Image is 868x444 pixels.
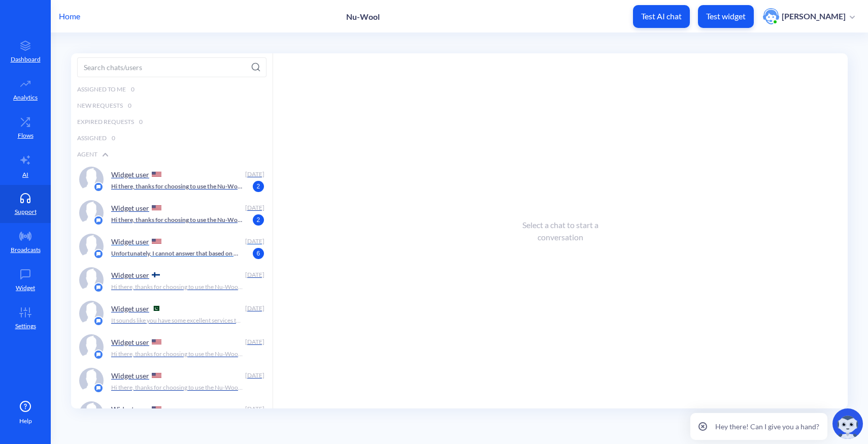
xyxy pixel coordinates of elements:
p: Unfortunately, I cannot answer that based on my current information. Could you please rephrase yo... [111,249,243,258]
p: Hi there, thanks for choosing to use the Nu-Wool Chatbot! How can I help you [DATE]? [111,282,243,292]
p: Widget user [111,170,149,179]
p: Dashboard [11,55,41,64]
span: 0 [112,134,115,143]
span: 0 [139,117,143,126]
div: Select a chat to start a conversation [508,219,613,243]
p: Hi there, thanks for choosing to use the Nu-Wool Chatbot! How can I help you [DATE]? [111,215,243,225]
a: platform iconWidget user [DATE] [71,397,273,431]
span: 6 [253,248,264,259]
img: US [152,339,161,344]
div: [DATE] [244,337,264,346]
div: [DATE] [244,203,264,212]
a: platform iconWidget user [DATE]Hi there, thanks for choosing to use the Nu-Wool Chatbot! How can ... [71,364,273,397]
p: Widget user [111,204,149,212]
button: user photo[PERSON_NAME] [758,7,860,25]
span: 0 [131,85,135,94]
span: 2 [253,214,264,226]
p: Hi there, thanks for choosing to use the Nu-Wool Chatbot! How can I help you [DATE]? [111,350,243,359]
img: US [152,406,161,411]
a: platform iconWidget user [DATE]Hi there, thanks for choosing to use the Nu-Wool Chatbot! How can ... [71,196,273,230]
input: Search chats/users [77,57,266,77]
p: Widget user [111,271,149,279]
img: platform icon [93,350,104,360]
div: Assigned [71,130,273,146]
img: platform icon [93,249,104,259]
a: platform iconWidget user [DATE]Hi there, thanks for choosing to use the Nu-Wool Chatbot! How can ... [71,330,273,364]
a: platform iconWidget user [DATE]Hi there, thanks for choosing to use the Nu-Wool Chatbot! How can ... [71,163,273,196]
p: Widget user [111,405,149,414]
img: platform icon [93,182,104,192]
div: [DATE] [244,170,264,179]
a: platform iconWidget user [DATE]Hi there, thanks for choosing to use the Nu-Wool Chatbot! How can ... [71,263,273,297]
button: Test AI chat [633,5,690,28]
img: platform icon [93,383,104,393]
a: platform iconWidget user [DATE]It sounds like you have some excellent services to offer! If you'r... [71,297,273,330]
img: platform icon [93,282,104,293]
span: 0 [128,101,131,110]
button: Test widget [698,5,754,28]
p: Flows [18,131,34,140]
div: Assigned to me [71,81,273,98]
div: Expired Requests [71,114,273,130]
div: [DATE] [244,404,264,414]
img: US [152,205,161,210]
div: [DATE] [244,237,264,246]
p: Widget [16,283,35,293]
p: Settings [15,322,36,331]
img: US [152,373,161,378]
p: Widget user [111,304,149,313]
span: 2 [253,181,264,192]
div: New Requests [71,98,273,114]
img: FI [152,272,160,277]
img: US [152,239,161,244]
p: Widget user [111,371,149,380]
p: Test AI chat [641,11,682,21]
p: Widget user [111,237,149,246]
p: Hi there, thanks for choosing to use the Nu-Wool Chatbot! How can I help you [DATE]? [111,383,243,392]
div: Agent [71,146,273,163]
p: [PERSON_NAME] [782,11,846,22]
p: Broadcasts [11,245,41,255]
p: It sounds like you have some excellent services to offer! If you're interested in partnering or w... [111,316,243,325]
img: copilot-icon.svg [832,408,863,439]
div: [DATE] [244,371,264,380]
img: PK [152,306,159,311]
a: platform iconWidget user [DATE]Unfortunately, I cannot answer that based on my current informatio... [71,230,273,263]
p: Analytics [13,93,38,102]
img: US [152,172,161,177]
p: Widget user [111,338,149,346]
img: user photo [763,8,779,24]
img: platform icon [93,215,104,226]
span: Help [19,417,32,426]
div: [DATE] [244,270,264,279]
p: Hi there, thanks for choosing to use the Nu-Wool Chatbot! How can I help you [DATE]? [111,182,243,191]
div: [DATE] [244,304,264,313]
p: Support [15,207,37,216]
img: platform icon [93,316,104,326]
p: Nu-Wool [346,12,380,21]
p: Hey there! Can I give you a hand? [715,421,819,432]
p: Home [59,10,80,22]
p: AI [22,170,28,179]
p: Test widget [706,11,746,21]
